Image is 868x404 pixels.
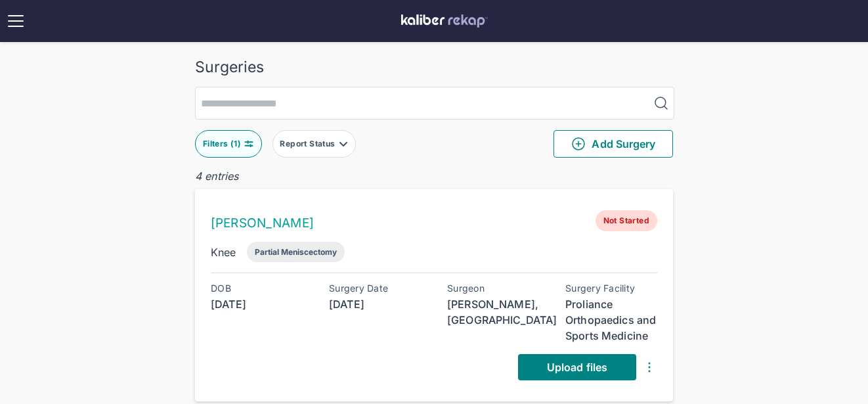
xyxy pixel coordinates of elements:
a: [PERSON_NAME] [211,215,314,231]
div: Surgeries [195,58,673,76]
div: [DATE] [329,296,421,312]
span: Add Surgery [571,136,655,152]
button: Add Surgery [553,130,673,158]
div: Surgery Facility [565,283,657,294]
div: Report Status [280,139,337,149]
img: MagnifyingGlass.1dc66aab.svg [653,95,669,111]
img: open menu icon [5,11,26,32]
img: PlusCircleGreen.5fd88d77.svg [571,136,586,152]
span: Not Started [596,210,657,231]
div: Knee [211,244,236,260]
img: faders-horizontal-teal.edb3eaa8.svg [244,139,254,149]
div: Surgery Date [329,283,421,294]
img: filter-caret-down-grey.b3560631.svg [338,139,349,149]
div: [DATE] [211,296,303,312]
div: [PERSON_NAME], [GEOGRAPHIC_DATA] [447,296,539,328]
img: kaliber labs logo [401,14,488,28]
img: DotsThreeVertical.31cb0eda.svg [641,359,657,375]
div: Surgeon [447,283,539,294]
div: Proliance Orthopaedics and Sports Medicine [565,296,657,344]
div: Filters ( 1 ) [203,139,244,149]
button: Filters (1) [195,130,262,158]
div: 4 entries [195,168,673,184]
button: Report Status [272,130,356,158]
a: Upload files [518,354,636,380]
div: DOB [211,283,303,294]
span: Upload files [547,361,607,374]
div: Partial Meniscectomy [255,247,337,257]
